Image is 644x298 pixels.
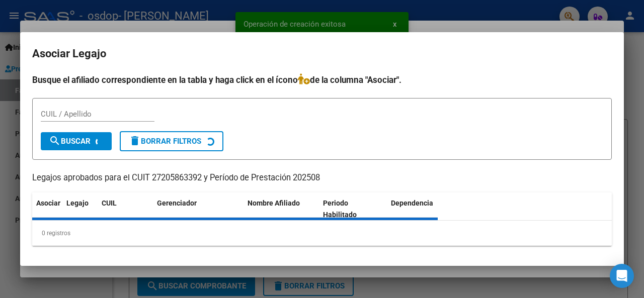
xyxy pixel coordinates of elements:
datatable-header-cell: Nombre Afiliado [244,192,319,226]
span: Borrar Filtros [129,137,201,146]
datatable-header-cell: Dependencia [387,192,462,226]
span: CUIL [102,199,117,207]
datatable-header-cell: Asociar [32,192,62,226]
datatable-header-cell: Periodo Habilitado [319,192,387,226]
mat-icon: delete [129,135,141,147]
span: Gerenciador [157,199,197,207]
mat-icon: search [49,135,61,147]
span: Buscar [49,137,91,146]
button: Buscar [41,132,112,150]
h2: Asociar Legajo [32,44,612,63]
datatable-header-cell: CUIL [98,192,153,226]
div: Open Intercom Messenger [610,264,634,288]
span: Periodo Habilitado [323,199,357,219]
div: 0 registros [32,221,612,246]
span: Asociar [36,199,60,207]
datatable-header-cell: Gerenciador [153,192,244,226]
span: Legajo [66,199,89,207]
datatable-header-cell: Legajo [62,192,98,226]
span: Dependencia [391,199,433,207]
span: Nombre Afiliado [248,199,300,207]
h4: Busque el afiliado correspondiente en la tabla y haga click en el ícono de la columna "Asociar". [32,73,612,86]
p: Legajos aprobados para el CUIT 27205863392 y Período de Prestación 202508 [32,172,612,184]
button: Borrar Filtros [120,131,223,151]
